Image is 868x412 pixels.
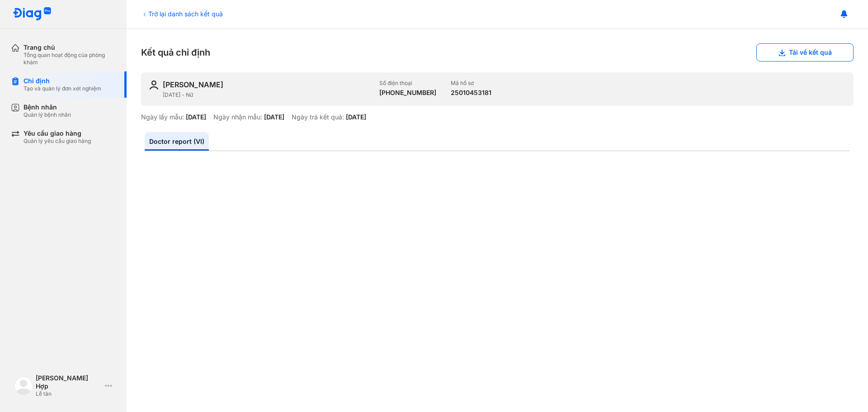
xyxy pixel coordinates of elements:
div: Ngày lấy mẫu: [141,113,184,121]
img: user-icon [148,80,159,90]
div: Tổng quan hoạt động của phòng khám [24,52,116,66]
button: Tải về kết quả [756,43,854,62]
div: Số điện thoại [379,80,436,87]
div: Yêu cầu giao hàng [24,129,91,137]
div: [DATE] [186,113,206,121]
img: logo [14,377,33,395]
div: Chỉ định [24,77,101,85]
div: [PERSON_NAME] Hợp [36,374,101,390]
div: Quản lý yêu cầu giao hàng [24,137,91,145]
div: Quản lý bệnh nhân [24,111,71,118]
div: [DATE] [346,113,366,121]
div: [PHONE_NUMBER] [379,89,436,97]
div: Lễ tân [36,390,101,398]
div: [DATE] - Nữ [163,91,372,99]
div: 25010453181 [451,89,491,97]
div: Mã hồ sơ [451,80,491,87]
div: Bệnh nhân [24,103,71,111]
img: logo [13,7,52,21]
div: Tạo và quản lý đơn xét nghiệm [24,85,101,92]
div: Trở lại danh sách kết quả [141,9,223,19]
div: Ngày nhận mẫu: [213,113,262,121]
div: [PERSON_NAME] [163,80,223,90]
a: Doctor report (VI) [145,132,209,151]
div: [DATE] [264,113,284,121]
div: Trang chủ [24,43,116,52]
div: Ngày trả kết quả: [292,113,344,121]
div: Kết quả chỉ định [141,43,854,62]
